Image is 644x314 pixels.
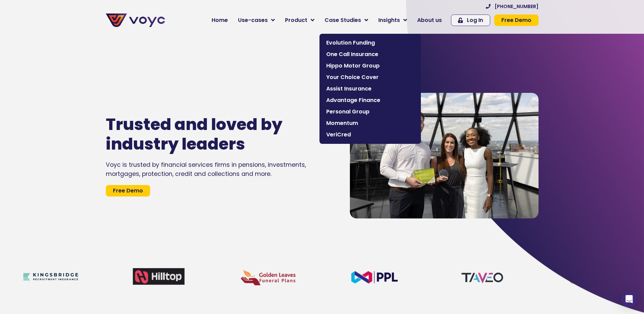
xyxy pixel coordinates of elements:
a: Log In [451,15,490,26]
span: Product [285,16,307,24]
a: Your Choice Cover [323,72,418,83]
h1: Trusted and loved by industry leaders [106,115,309,154]
a: Personal Group [323,106,418,117]
span: [PHONE_NUMBER] [495,4,539,9]
span: Free Demo [501,18,531,23]
span: Hippo Motor Group [326,62,414,70]
a: Hippo Motor Group [323,60,418,72]
span: Insights [378,16,400,24]
a: Use-cases [233,14,280,27]
span: Assist Insurance [326,85,414,93]
span: Evolution Funding [326,39,414,47]
a: Home [207,14,233,27]
div: Open Intercom Messenger [621,291,637,307]
span: Advantage Finance [326,96,414,104]
a: Case Studies [319,14,373,27]
a: Product [280,14,319,27]
span: Log In [467,18,483,23]
a: Free Demo [494,15,539,26]
span: VeriCred [326,131,414,139]
a: VeriCred [323,129,418,140]
a: Free Demo [106,185,150,197]
img: voyc-full-logo [106,14,165,27]
span: Home [212,16,228,24]
span: One Call Insurance [326,50,414,58]
a: Momentum [323,117,418,129]
span: About us [417,16,442,24]
a: Evolution Funding [323,37,418,49]
span: Personal Group [326,108,414,116]
a: Insights [373,14,412,27]
a: About us [412,14,447,27]
a: Assist Insurance [323,83,418,95]
a: Advantage Finance [323,95,418,106]
span: Momentum [326,119,414,127]
span: Your Choice Cover [326,73,414,81]
a: One Call Insurance [323,49,418,60]
a: [PHONE_NUMBER] [486,4,539,9]
div: Voyc is trusted by financial services firms in pensions, investments, mortgages, protection, cred... [106,160,330,178]
span: Use-cases [238,16,268,24]
span: Free Demo [113,188,143,193]
span: Case Studies [325,16,361,24]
